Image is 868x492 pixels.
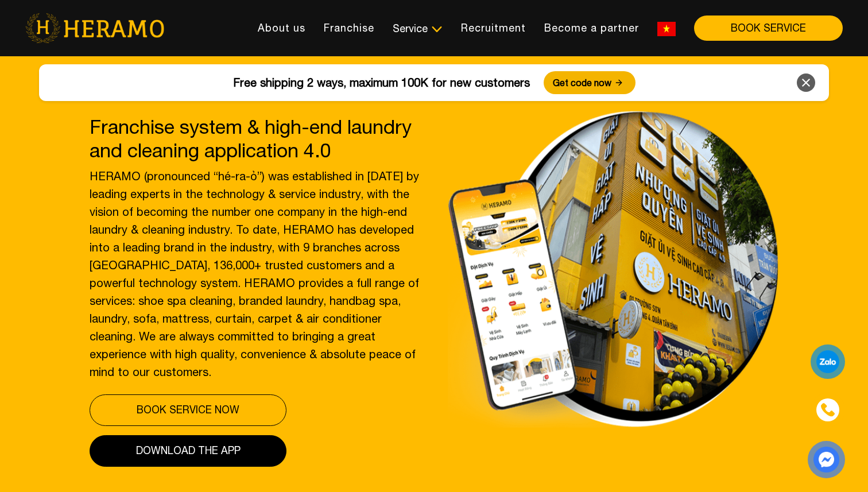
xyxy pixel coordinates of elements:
[731,22,806,34] font: BOOK SERVICE
[25,13,164,43] img: heramo-logo.png
[553,78,611,88] font: Get code now
[315,16,383,40] a: Franchise
[657,22,676,36] img: vn-flag.png
[544,71,635,94] button: Get code now
[448,111,778,428] img: banner
[431,24,443,35] img: subToggleIcon
[90,169,419,378] font: HERAMO (pronounced “hé-ra-ỏ”) was established in [DATE] by leading experts in the technology & se...
[136,444,241,456] font: Download the app
[812,394,844,426] a: phone-icon
[233,76,530,89] font: Free shipping 2 ways, maximum 100K for new customers
[393,22,428,34] font: Service
[324,22,374,34] font: Franchise
[90,435,286,467] button: Download the app
[461,22,526,34] font: Recruitment
[137,404,239,416] font: Book Service Now
[452,16,535,40] a: Recruitment
[90,115,412,161] font: Franchise system & high-end laundry and cleaning application 4.0
[820,401,836,418] img: phone-icon
[694,16,843,41] button: BOOK SERVICE
[685,23,843,33] a: BOOK SERVICE
[258,22,305,34] font: About us
[535,16,648,40] a: Become a partner
[249,16,315,40] a: About us
[90,394,286,426] button: Book Service Now
[544,22,639,34] font: Become a partner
